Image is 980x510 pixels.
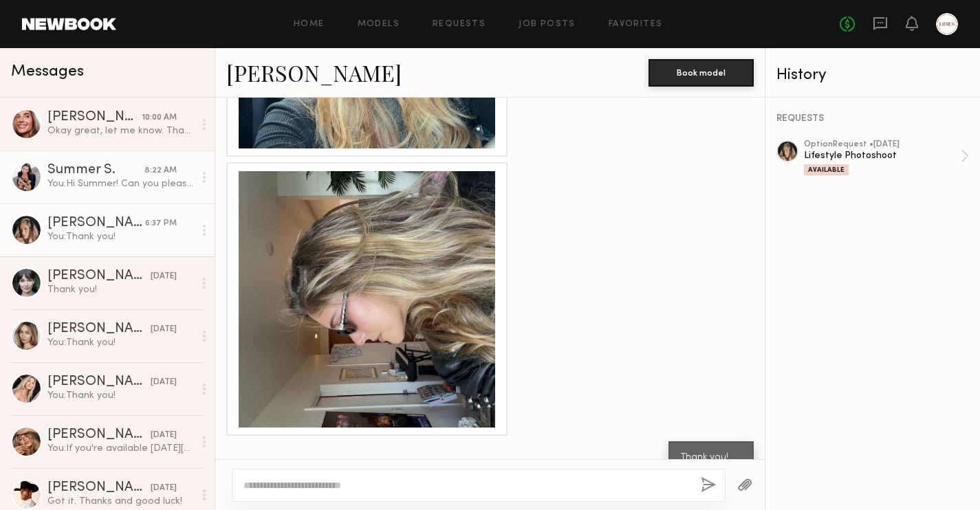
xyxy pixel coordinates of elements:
div: You: Thank you! [47,230,194,243]
button: Book model [649,59,754,87]
div: Thank you! [681,450,741,466]
a: Job Posts [519,20,576,29]
div: [PERSON_NAME] [47,322,151,336]
div: Lifestyle Photoshoot [804,149,961,162]
div: [PERSON_NAME] [47,269,151,283]
a: Requests [433,20,486,29]
a: Book model [649,66,754,78]
div: Summer S. [47,164,144,177]
div: You: Thank you! [47,336,194,349]
div: You: If you're available [DATE][DATE] from 3:30-5:30 please send us three raw unedited selfies of... [47,442,194,455]
div: [DATE] [151,429,177,442]
div: You: Hi Summer! Can you please send us the photos requested above? We will be making a final deci... [47,177,194,190]
a: optionRequest •[DATE]Lifestyle PhotoshootAvailable [804,140,969,175]
a: Favorites [609,20,663,29]
div: History [776,67,969,83]
div: 6:37 PM [145,217,177,230]
div: [PERSON_NAME] [47,481,151,495]
div: [DATE] [151,323,177,336]
div: Got it. Thanks and good luck! [47,495,194,508]
div: Thank you! [47,283,194,296]
div: You: Thank you! [47,389,194,402]
div: [PERSON_NAME] [47,111,142,124]
div: [PERSON_NAME] [47,217,145,230]
div: [PERSON_NAME] [47,428,151,442]
div: [DATE] [151,376,177,389]
div: 8:22 AM [144,164,177,177]
div: [DATE] [151,270,177,283]
div: [DATE] [151,482,177,495]
div: option Request • [DATE] [804,140,961,149]
a: [PERSON_NAME] [226,58,402,87]
div: [PERSON_NAME] [47,375,151,389]
div: Available [804,164,849,175]
a: Home [294,20,325,29]
span: Messages [11,64,84,80]
a: Models [358,20,400,29]
div: Okay great, let me know. Thank you! [47,124,194,137]
div: 10:00 AM [142,111,177,124]
div: REQUESTS [776,114,969,124]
